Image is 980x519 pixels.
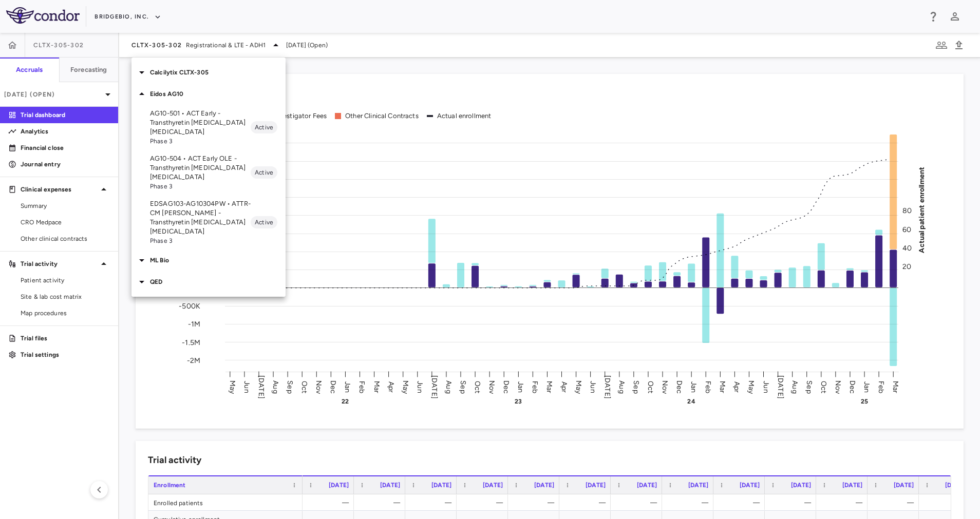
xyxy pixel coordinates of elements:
p: Calcilytix CLTX-305 [150,68,286,77]
p: EDSAG103-AG10304PW • ATTR-CM [PERSON_NAME] - Transthyretin [MEDICAL_DATA] [MEDICAL_DATA] [150,199,251,236]
span: Phase 3 [150,137,251,146]
div: QED [131,271,286,293]
span: Phase 3 [150,236,251,245]
span: Active [251,123,277,132]
div: AG10-504 • ACT Early OLE - Transthyretin [MEDICAL_DATA] [MEDICAL_DATA]Phase 3Active [131,150,286,195]
div: Eidos AG10 [131,83,286,105]
p: AG10-504 • ACT Early OLE - Transthyretin [MEDICAL_DATA] [MEDICAL_DATA] [150,154,251,182]
p: AG10-501 • ACT Early - Transthyretin [MEDICAL_DATA] [MEDICAL_DATA] [150,109,251,137]
p: QED [150,277,286,286]
div: AG10-501 • ACT Early - Transthyretin [MEDICAL_DATA] [MEDICAL_DATA]Phase 3Active [131,105,286,150]
div: EDSAG103-AG10304PW • ATTR-CM [PERSON_NAME] - Transthyretin [MEDICAL_DATA] [MEDICAL_DATA]Phase 3Ac... [131,195,286,249]
div: ML Bio [131,249,286,271]
span: Active [251,218,277,227]
span: Phase 3 [150,182,251,191]
span: Active [251,168,277,177]
div: Calcilytix CLTX-305 [131,62,286,83]
p: Eidos AG10 [150,89,286,99]
p: ML Bio [150,256,286,265]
